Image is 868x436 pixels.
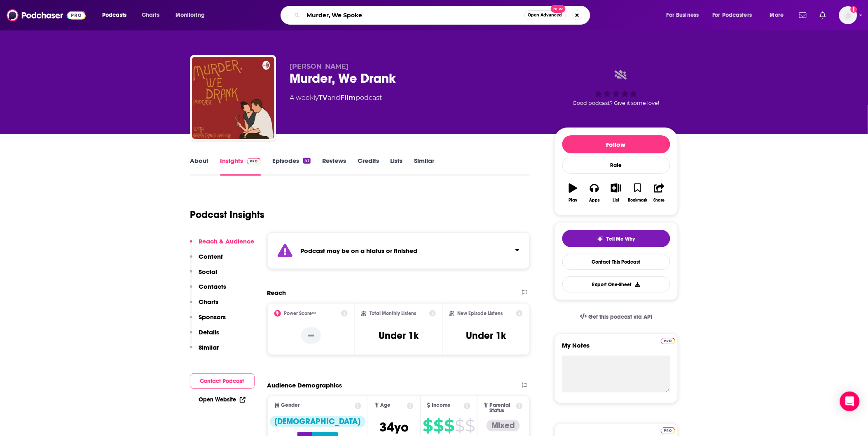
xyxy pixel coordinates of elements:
[190,328,220,343] button: Details
[370,311,416,316] h2: Total Monthly Listens
[199,343,219,351] p: Similar
[267,289,286,297] h2: Reach
[303,9,524,22] input: Search podcasts, credits, & more...
[839,6,857,24] span: Logged in as SusanHershberg
[839,6,857,24] img: User Profile
[562,157,670,174] div: Rate
[284,311,316,316] h2: Power Score™
[465,419,475,432] span: $
[199,253,223,260] p: Content
[654,198,665,203] div: Share
[358,157,379,176] a: Credits
[562,230,670,247] button: tell me why sparkleTell Me Why
[770,9,784,21] span: More
[444,419,454,432] span: $
[573,307,659,327] a: Get this podcast via API
[102,9,126,21] span: Podcasts
[190,268,218,283] button: Social
[7,7,86,23] img: Podchaser - Follow, Share and Rate Podcasts
[322,157,346,176] a: Reviews
[607,236,635,242] span: Tell Me Why
[301,327,321,344] p: --
[661,338,675,344] img: Podchaser Pro
[487,420,520,431] div: Mixed
[199,313,226,321] p: Sponsors
[270,416,366,427] div: [DEMOGRAPHIC_DATA]
[341,94,356,102] a: Film
[796,8,810,22] a: Show notifications dropdown
[379,419,409,435] span: 34 yo
[220,157,261,176] a: InsightsPodchaser Pro
[281,403,300,408] span: Gender
[288,6,598,25] div: Search podcasts, credits, & more...
[584,178,605,208] button: Apps
[414,157,435,176] a: Similar
[562,178,584,208] button: Play
[554,63,678,114] div: Good podcast? Give it some love!
[627,178,648,208] button: Bookmark
[319,94,328,102] a: TV
[589,198,600,203] div: Apps
[661,427,675,434] img: Podchaser Pro
[667,9,699,21] span: For Business
[713,9,752,21] span: For Podcasters
[199,328,220,336] p: Details
[562,276,670,292] button: Export One-Sheet
[192,57,274,139] img: Murder, We Drank
[661,336,675,344] a: Pro website
[290,63,349,70] span: [PERSON_NAME]
[489,403,515,413] span: Parental Status
[455,419,464,432] span: $
[290,93,382,103] div: A weekly podcast
[199,298,219,306] p: Charts
[190,157,209,176] a: About
[199,268,218,276] p: Social
[628,198,647,203] div: Bookmark
[199,237,255,245] p: Reach & Audience
[190,298,219,313] button: Charts
[573,100,660,106] span: Good podcast? Give it some love!
[551,5,566,13] span: New
[190,253,223,268] button: Content
[764,9,794,22] button: open menu
[458,311,503,316] h2: New Episode Listens
[190,237,255,253] button: Reach & Audience
[136,9,164,22] a: Charts
[142,9,159,21] span: Charts
[562,135,670,153] button: Follow
[96,9,137,22] button: open menu
[433,419,443,432] span: $
[190,373,255,389] button: Contact Podcast
[379,329,419,342] h3: Under 1k
[524,10,566,20] button: Open AdvancedNew
[528,13,562,17] span: Open Advanced
[597,236,604,242] img: tell me why sparkle
[267,232,530,269] section: Click to expand status details
[199,396,246,403] a: Open Website
[328,94,341,102] span: and
[303,158,310,164] div: 41
[190,313,226,328] button: Sponsors
[190,283,227,298] button: Contacts
[562,254,670,270] a: Contact This Podcast
[272,157,310,176] a: Episodes41
[170,9,215,22] button: open menu
[190,209,265,221] h1: Podcast Insights
[175,9,205,21] span: Monitoring
[851,6,857,13] svg: Add a profile image
[613,198,620,203] div: List
[562,341,670,356] label: My Notes
[466,329,506,342] h3: Under 1k
[661,426,675,434] a: Pro website
[817,8,829,22] a: Show notifications dropdown
[380,403,391,408] span: Age
[707,9,764,22] button: open menu
[840,392,860,411] div: Open Intercom Messenger
[301,247,418,255] strong: Podcast may be on a hiatus or finished
[247,158,261,165] img: Podchaser Pro
[839,6,857,24] button: Show profile menu
[267,381,342,389] h2: Audience Demographics
[588,313,652,320] span: Get this podcast via API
